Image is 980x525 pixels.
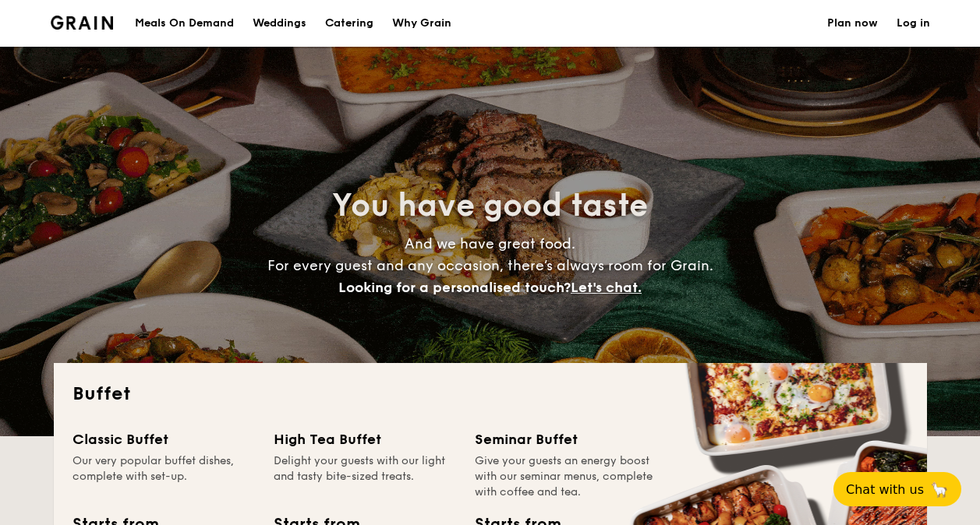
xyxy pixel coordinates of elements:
span: Let's chat. [571,279,642,296]
span: Chat with us [846,482,924,497]
div: Classic Buffet [73,428,255,450]
div: High Tea Buffet [274,428,456,450]
div: Our very popular buffet dishes, complete with set-up. [73,453,255,500]
div: Seminar Buffet [475,428,657,450]
div: Give your guests an energy boost with our seminar menus, complete with coffee and tea. [475,453,657,500]
h2: Buffet [73,382,908,407]
img: Grain [51,16,114,30]
span: Looking for a personalised touch? [338,279,571,296]
a: Logotype [51,16,114,30]
span: And we have great food. For every guest and any occasion, there’s always room for Grain. [267,235,713,296]
span: 🦙 [930,481,949,499]
span: You have good taste [332,187,648,224]
button: Chat with us🦙 [833,472,961,506]
div: Delight your guests with our light and tasty bite-sized treats. [274,453,456,500]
